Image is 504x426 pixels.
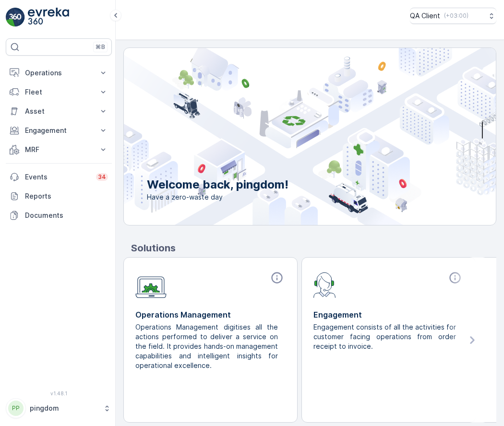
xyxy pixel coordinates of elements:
[25,126,93,135] p: Engagement
[98,173,106,181] p: 34
[6,140,112,159] button: MRF
[6,8,25,27] img: logo
[25,211,108,220] p: Documents
[6,390,112,396] span: v 1.48.1
[6,102,112,121] button: Asset
[131,241,496,255] p: Solutions
[147,177,288,192] p: Welcome back, pingdom!
[444,12,468,20] p: ( +03:00 )
[147,192,288,202] span: Have a zero-waste day
[6,167,112,187] a: Events34
[313,271,336,298] img: module-icon
[6,398,112,418] button: PPpingdom
[135,271,167,298] img: module-icon
[6,187,112,206] a: Reports
[6,83,112,102] button: Fleet
[135,322,278,370] p: Operations Management digitises all the actions performed to deliver a service on the field. It p...
[410,11,440,21] p: QA Client
[30,403,98,413] p: pingdom
[6,121,112,140] button: Engagement
[81,48,496,225] img: city illustration
[28,8,69,27] img: logo_light-DOdMpM7g.png
[313,309,464,320] p: Engagement
[6,63,112,83] button: Operations
[25,106,93,116] p: Asset
[135,309,286,320] p: Operations Management
[25,145,93,154] p: MRF
[8,401,24,416] div: PP
[6,206,112,225] a: Documents
[96,43,105,51] p: ⌘B
[313,322,456,351] p: Engagement consists of all the activities for customer facing operations from order receipt to in...
[25,87,93,97] p: Fleet
[25,68,93,78] p: Operations
[410,8,496,24] button: QA Client(+03:00)
[25,191,108,201] p: Reports
[25,172,90,182] p: Events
